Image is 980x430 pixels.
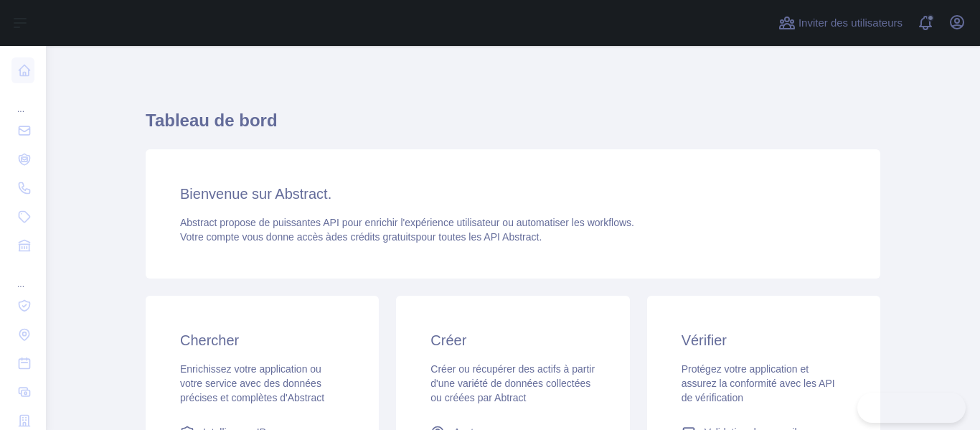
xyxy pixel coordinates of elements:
[857,393,966,423] iframe: Basculer le support client
[180,363,324,403] font: Enrichissez votre application ou votre service avec des données précises et complètes d'Abstract
[17,279,24,289] font: ...
[146,111,278,130] font: Tableau de bord
[180,217,634,228] font: Abstract propose de puissantes API pour enrichir l'expérience utilisateur ou automatiser les work...
[415,231,542,243] font: pour toutes les API Abstract.
[798,17,903,29] font: Inviter des utilisateurs
[682,363,835,403] font: Protégez votre application et assurez la conformité avec les API de vérification
[776,11,905,34] button: Inviter des utilisateurs
[331,231,416,243] font: des crédits gratuits
[180,186,331,202] font: Bienvenue sur Abstract.
[430,363,595,403] font: Créer ou récupérer des actifs à partir d'une variété de données collectées ou créées par Abtract
[180,231,331,243] font: Votre compte vous donne accès à
[17,104,24,114] font: ...
[430,332,466,348] font: Créer
[682,332,727,348] font: Vérifier
[180,332,239,348] font: Chercher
